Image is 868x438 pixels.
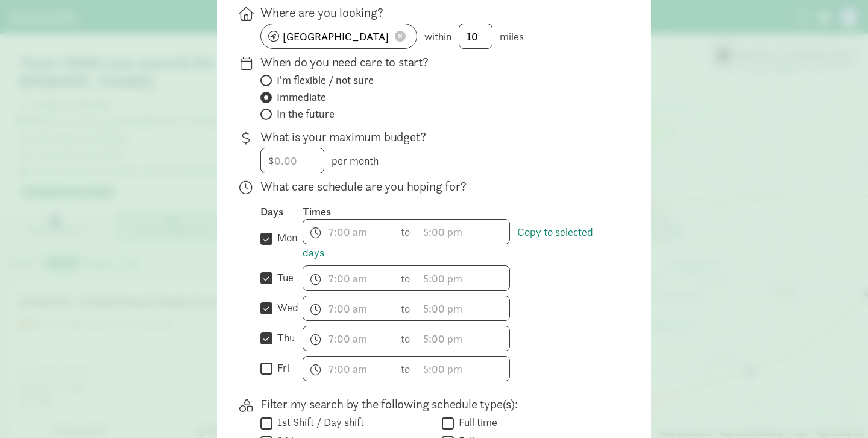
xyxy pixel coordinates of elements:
input: 7:00 am [303,357,395,381]
span: to [401,270,412,287]
input: 5:00 pm [418,296,509,320]
input: 7:00 am [303,266,395,290]
span: I'm flexible / not sure [277,73,374,87]
span: to [401,331,412,347]
label: wed [272,300,298,315]
input: 5:00 pm [418,220,509,244]
p: When do you need care to start? [260,54,612,71]
input: 5:00 pm [418,326,509,351]
span: per month [332,154,379,168]
p: What care schedule are you hoping for? [260,178,612,195]
input: 5:00 pm [418,357,509,381]
label: tue [272,270,294,285]
label: fri [272,361,289,375]
input: 0.00 [261,148,324,173]
div: Times [303,205,612,219]
input: 5:00 pm [418,266,509,290]
span: to [401,224,412,240]
label: 1st Shift / Day shift [272,415,364,430]
label: Full time [454,415,497,430]
label: mon [272,230,297,245]
p: Where are you looking? [260,4,612,21]
label: thu [272,331,295,345]
input: 7:00 am [303,296,395,320]
p: What is your maximum budget? [260,129,612,145]
span: Immediate [277,90,326,104]
input: 7:00 am [303,220,395,244]
p: Filter my search by the following schedule type(s): [260,396,612,413]
span: within [424,30,451,43]
input: 7:00 am [303,326,395,351]
span: to [401,361,412,377]
div: Days [260,205,303,219]
span: to [401,300,412,317]
span: miles [500,30,524,43]
span: In the future [277,107,335,121]
input: enter zipcode or address [261,24,417,48]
